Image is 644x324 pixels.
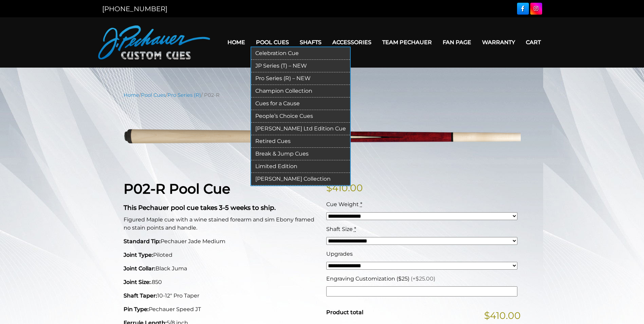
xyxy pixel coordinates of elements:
strong: This Pechauer pool cue takes 3-5 weeks to ship. [124,204,276,212]
a: Retired Cues [251,135,350,148]
strong: Joint Collar: [124,265,155,272]
strong: P02-R Pool Cue [124,180,230,197]
a: [PHONE_NUMBER] [102,5,167,13]
a: Team Pechauer [377,34,437,51]
img: Pechauer Custom Cues [98,25,210,59]
a: Home [222,34,251,51]
span: Shaft Size [326,226,353,232]
nav: Breadcrumb [124,91,521,99]
a: Accessories [327,34,377,51]
p: Pechauer Speed JT [124,305,318,313]
strong: Shaft Taper: [124,292,157,299]
a: People’s Choice Cues [251,110,350,123]
strong: Joint Size: [124,279,151,285]
a: [PERSON_NAME] Ltd Edition Cue [251,123,350,135]
p: 10-12" Pro Taper [124,292,318,300]
p: Piloted [124,251,318,259]
a: Pool Cues [141,92,166,98]
a: Shafts [294,34,327,51]
p: Pechauer Jade Medium [124,237,318,246]
strong: Pin Type: [124,306,149,312]
img: P02-N-1.png [124,104,521,170]
span: Upgrades [326,251,353,257]
a: Warranty [477,34,520,51]
a: Pool Cues [251,34,294,51]
a: Limited Edition [251,160,350,173]
span: $410.00 [484,308,521,323]
a: Home [124,92,139,98]
span: Engraving Customization ($25) [326,275,409,282]
a: Celebration Cue [251,47,350,60]
a: [PERSON_NAME] Collection [251,173,350,185]
p: Figured Maple cue with a wine stained forearm and sim Ebony framed no stain points and handle. [124,216,318,232]
abbr: required [354,226,356,232]
a: Cues for a Cause [251,97,350,110]
a: Fan Page [437,34,477,51]
bdi: 410.00 [326,182,363,194]
span: $ [326,182,332,194]
a: JP Series (T) – NEW [251,60,350,72]
span: (+$25.00) [411,275,435,282]
a: Champion Collection [251,85,350,97]
a: Cart [520,34,546,51]
a: Break & Jump Cues [251,148,350,160]
span: Cue Weight [326,201,359,208]
strong: Joint Type: [124,252,153,258]
a: Pro Series (R) [167,92,201,98]
a: Pro Series (R) – NEW [251,72,350,85]
p: Black Juma [124,265,318,273]
p: .850 [124,278,318,286]
strong: Standard Tip: [124,238,161,245]
span: Product total [326,309,363,316]
abbr: required [360,201,362,208]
